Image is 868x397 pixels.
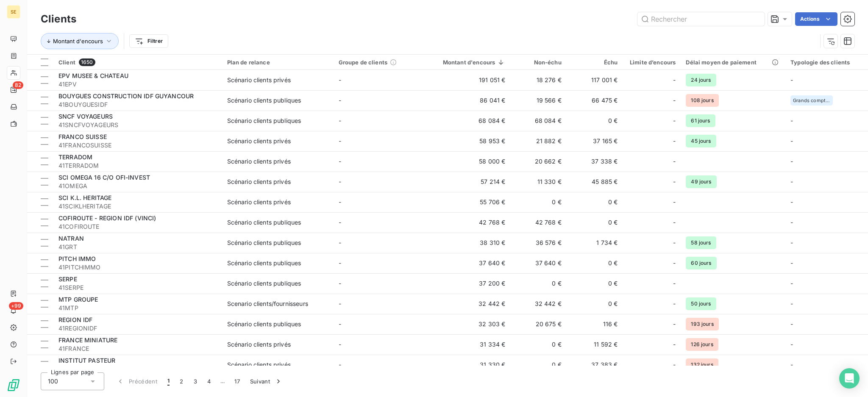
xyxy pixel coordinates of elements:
[58,316,93,323] span: REGION IDF
[686,74,716,86] span: 24 jours
[686,297,716,310] span: 50 jours
[673,300,676,308] span: -
[790,361,793,368] span: -
[216,375,229,388] span: …
[567,273,623,294] td: 0 €
[227,239,301,247] div: Scénario clients publiques
[339,320,341,328] span: -
[7,378,20,392] img: Logo LeanPay
[790,76,793,83] span: -
[673,259,676,267] span: -
[58,121,217,129] span: 41SNCFVOYAGEURS
[686,358,718,371] span: 132 jours
[111,372,162,390] button: Précédent
[510,172,567,192] td: 11 330 €
[162,372,175,390] button: 1
[339,137,341,144] span: -
[245,372,288,390] button: Suivant
[673,239,676,247] span: -
[227,76,291,84] div: Scénario clients privés
[425,314,510,334] td: 32 303 €
[41,11,76,27] h3: Clients
[567,334,623,355] td: 11 592 €
[510,273,567,294] td: 0 €
[58,275,77,283] span: SERPE
[227,320,301,328] div: Scénario clients publiques
[339,76,341,83] span: -
[58,59,75,66] span: Client
[58,161,217,170] span: 41TERRADOM
[227,259,301,267] div: Scénario clients publiques
[79,58,95,66] span: 1650
[425,151,510,172] td: 58 000 €
[686,257,716,269] span: 60 jours
[339,158,341,165] span: -
[790,219,793,226] span: -
[790,117,793,124] span: -
[58,182,217,190] span: 41OMEGA
[567,192,623,212] td: 0 €
[227,279,301,288] div: Scénario clients publiques
[58,174,150,181] span: SCI OMEGA 16 C/O OFI-INVEST
[430,59,505,66] div: Montant d'encours
[339,341,341,348] span: -
[175,372,188,390] button: 2
[9,302,23,310] span: +99
[229,372,245,390] button: 17
[41,33,119,49] button: Montant d'encours
[795,12,837,26] button: Actions
[510,131,567,151] td: 21 882 €
[58,141,217,150] span: 41FRANCOSUISSE
[673,178,676,186] span: -
[339,59,388,66] span: Groupe de clients
[790,178,793,185] span: -
[673,361,676,369] span: -
[58,72,128,79] span: EPV MUSEE & CHATEAU
[567,314,623,334] td: 116 €
[567,172,623,192] td: 45 885 €
[339,198,341,205] span: -
[673,320,676,328] span: -
[425,334,510,355] td: 31 334 €
[567,90,623,111] td: 66 475 €
[58,153,92,161] span: TERRADOM
[510,70,567,90] td: 18 276 €
[790,158,793,165] span: -
[425,111,510,131] td: 68 084 €
[58,133,107,140] span: FRANCO SUISSE
[686,94,718,107] span: 108 jours
[673,157,676,166] span: -
[339,259,341,267] span: -
[790,320,793,328] span: -
[510,90,567,111] td: 19 566 €
[628,59,676,66] div: Limite d’encours
[686,236,716,249] span: 58 jours
[567,131,623,151] td: 37 165 €
[58,283,217,292] span: 41SERPE
[425,233,510,253] td: 38 310 €
[572,59,618,66] div: Échu
[567,233,623,253] td: 1 734 €
[227,59,328,66] div: Plan de relance
[510,111,567,131] td: 68 084 €
[425,355,510,375] td: 31 330 €
[425,70,510,90] td: 191 051 €
[58,336,117,344] span: FRANCE MINIATURE
[58,296,98,303] span: MTP GROUPE
[13,81,23,89] span: 82
[510,355,567,375] td: 0 €
[425,131,510,151] td: 58 953 €
[227,361,291,369] div: Scénario clients privés
[673,218,676,227] span: -
[339,280,341,287] span: -
[686,175,716,188] span: 49 jours
[567,70,623,90] td: 117 001 €
[58,263,217,272] span: 41PITCHIMMO
[510,334,567,355] td: 0 €
[58,235,84,242] span: NATRAN
[227,218,301,227] div: Scénario clients publiques
[227,117,301,125] div: Scénario clients publiques
[673,137,676,145] span: -
[567,212,623,233] td: 0 €
[567,151,623,172] td: 37 338 €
